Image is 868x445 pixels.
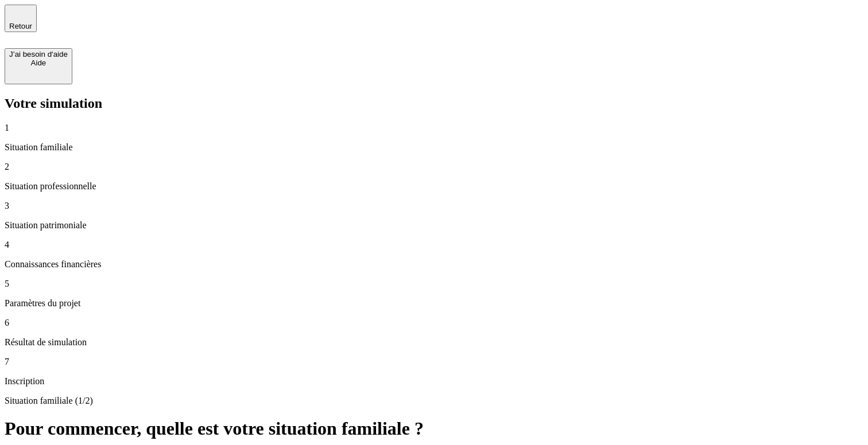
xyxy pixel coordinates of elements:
[5,318,863,328] p: 6
[9,50,68,58] div: J’ai besoin d'aide
[5,5,37,32] button: Retour
[5,201,863,211] p: 3
[5,142,863,153] p: Situation familiale
[5,376,863,387] p: Inscription
[5,418,863,439] h1: Pour commencer, quelle est votre situation familiale ?
[5,396,863,406] p: Situation familiale (1/2)
[5,48,72,84] button: J’ai besoin d'aideAide
[5,259,863,270] p: Connaissances financières
[5,96,863,111] h2: Votre simulation
[5,279,863,289] p: 5
[5,357,863,367] p: 7
[5,298,863,309] p: Paramètres du projet
[5,123,863,133] p: 1
[5,240,863,250] p: 4
[5,220,863,231] p: Situation patrimoniale
[5,162,863,172] p: 2
[5,337,863,348] p: Résultat de simulation
[9,22,32,30] span: Retour
[5,181,863,192] p: Situation professionnelle
[9,58,68,67] div: Aide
